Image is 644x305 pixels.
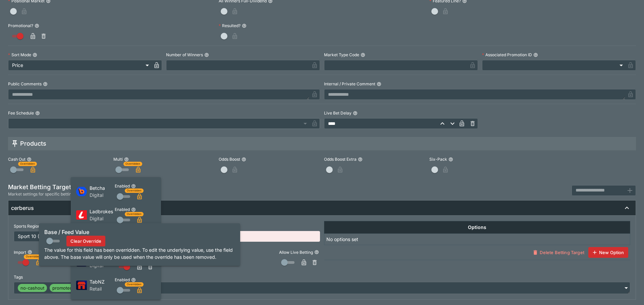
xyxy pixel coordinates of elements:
img: optKey [76,281,87,290]
span: Betcha [90,184,115,192]
span: Overridden [127,282,142,287]
button: Clear Override [66,236,105,246]
span: Ladbrokes [90,208,115,215]
p: Digital [90,215,115,222]
p: Retail [90,285,115,292]
span: Overridden [127,212,142,216]
p: Enabled [115,277,130,283]
p: Digital [90,192,115,199]
img: optKey [76,187,87,196]
p: The value for this field has been overridden. To edit the underlying value, use the field above. ... [44,246,235,260]
h6: Base / Feed Value [44,229,235,236]
p: Enabled [115,207,130,212]
img: optKey [76,210,87,220]
p: Enabled [115,183,130,189]
span: Overridden [127,188,142,193]
span: TabNZ [90,278,115,285]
